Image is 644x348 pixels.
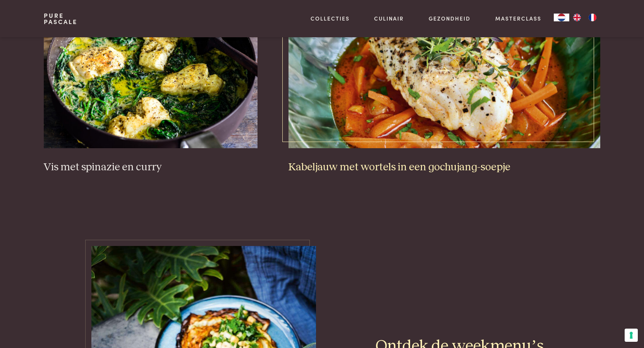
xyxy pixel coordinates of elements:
[569,14,585,21] a: EN
[625,329,638,342] button: Uw voorkeuren voor toestemming voor trackingtechnologieën
[554,14,569,21] div: Language
[554,14,569,21] a: NL
[311,14,350,23] a: Collecties
[429,14,471,23] a: Gezondheid
[374,14,404,23] a: Culinair
[289,161,600,174] h3: Kabeljauw met wortels in een gochujang-soepje
[569,14,600,21] ul: Language list
[44,12,77,25] a: PurePascale
[44,161,258,174] h3: Vis met spinazie en curry
[495,14,541,23] a: Masterclass
[585,14,600,21] a: FR
[554,14,600,21] aside: Language selected: Nederlands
